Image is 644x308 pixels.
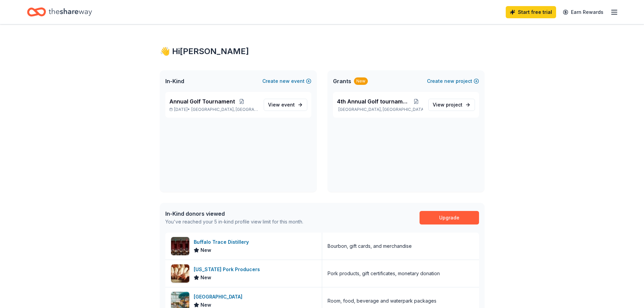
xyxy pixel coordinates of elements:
div: New [354,77,368,85]
button: Createnewevent [262,77,311,85]
div: [US_STATE] Pork Producers [194,265,263,274]
span: Annual Golf Tournament [169,97,235,105]
span: [GEOGRAPHIC_DATA], [GEOGRAPHIC_DATA] [191,107,258,112]
span: Grants [333,77,351,85]
div: You've reached your 5 in-kind profile view limit for this month. [165,218,303,226]
p: [GEOGRAPHIC_DATA], [GEOGRAPHIC_DATA] [337,107,423,112]
span: 4th Annual Golf tournament [337,97,410,105]
span: New [200,246,211,254]
img: Image for South Dakota Pork Producers [171,264,189,283]
div: Pork products, gift certificates, monetary donation [328,269,440,278]
a: Upgrade [420,211,479,224]
div: In-Kind donors viewed [165,210,303,218]
p: [DATE] • [169,107,258,112]
a: View event [264,99,307,111]
span: event [281,102,295,108]
div: [GEOGRAPHIC_DATA] [194,293,245,301]
span: View [433,101,462,109]
span: In-Kind [165,77,184,85]
a: Home [27,4,92,20]
button: Createnewproject [427,77,479,85]
a: View project [428,99,475,111]
div: Room, food, beverage and waterpark packages [328,297,436,305]
img: Image for Buffalo Trace Distillery [171,237,189,255]
div: Bourbon, gift cards, and merchandise [328,242,412,250]
span: project [446,102,462,108]
span: new [280,77,290,85]
span: View [268,101,295,109]
span: new [444,77,454,85]
div: 👋 Hi [PERSON_NAME] [160,46,484,57]
span: New [200,274,211,282]
a: Start free trial [506,6,556,18]
a: Earn Rewards [559,6,607,18]
div: Buffalo Trace Distillery [194,238,252,246]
